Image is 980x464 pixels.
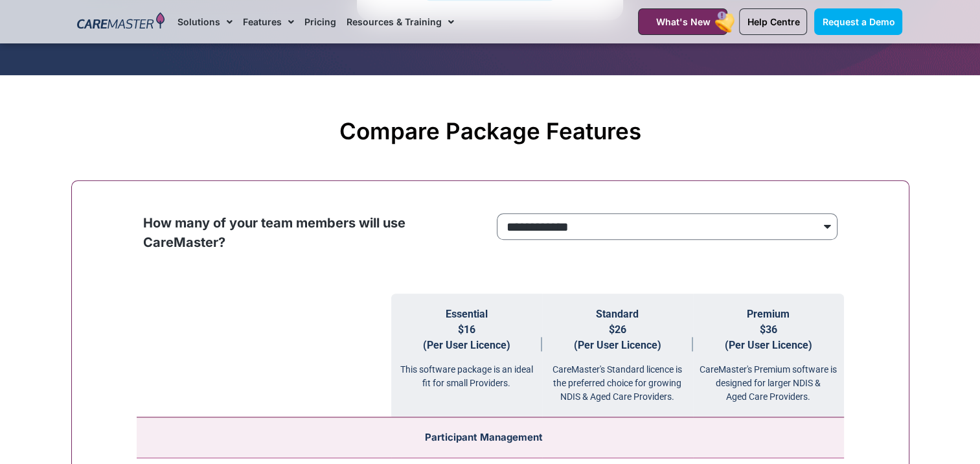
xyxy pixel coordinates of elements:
[693,353,844,404] div: CareMaster's Premium software is designed for larger NDIS & Aged Care Providers.
[747,16,799,27] span: Help Centre
[391,353,542,390] div: This software package is an ideal fit for small Providers.
[423,323,510,351] span: $16 (Per User Licence)
[725,323,812,351] span: $36 (Per User Licence)
[822,16,895,27] span: Request a Demo
[391,294,542,417] th: Essential
[542,294,693,417] th: Standard
[143,213,484,252] p: How many of your team members will use CareMaster?
[574,323,661,351] span: $26 (Per User Licence)
[814,8,902,35] a: Request a Demo
[693,294,844,417] th: Premium
[739,8,807,35] a: Help Centre
[638,8,727,35] a: What's New
[78,117,903,145] h2: Compare Package Features
[655,16,710,27] span: What's New
[425,431,543,443] span: Participant Management
[77,12,165,32] img: CareMaster Logo
[542,353,693,404] div: CareMaster's Standard licence is the preferred choice for growing NDIS & Aged Care Providers.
